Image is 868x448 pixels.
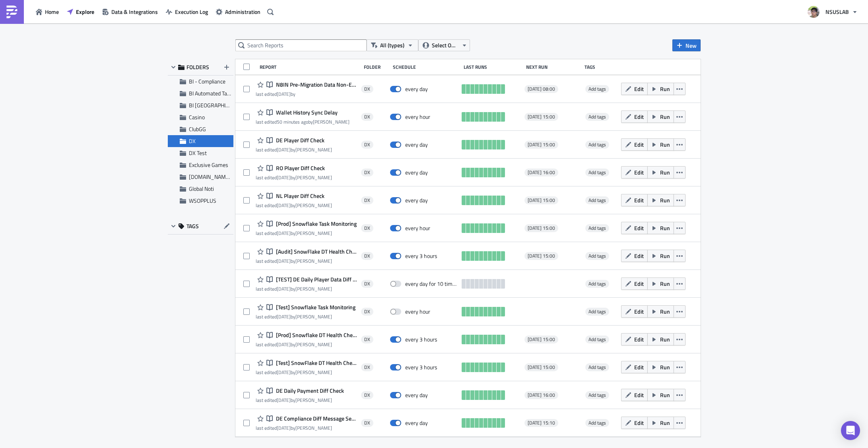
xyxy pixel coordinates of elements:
span: Add tags [585,85,609,93]
time: 2025-08-12T08:56:18Z [277,368,291,376]
div: last edited by [PERSON_NAME] [256,175,332,180]
span: DX [364,420,370,426]
div: every day for 10 times [405,280,458,287]
button: NSUSLAB [803,3,862,21]
img: Avatar [807,5,820,19]
div: every day [405,141,428,148]
span: DX [364,336,370,343]
div: Folder [364,64,389,70]
span: [DATE] 15:00 [528,225,555,231]
span: FOLDERS [186,64,209,71]
div: every day [405,419,428,427]
span: Edit [634,224,644,232]
span: [DATE] 15:00 [528,197,555,204]
div: last edited by [PERSON_NAME] [256,369,357,375]
button: Edit [621,194,648,206]
button: Edit [621,138,648,151]
span: Add tags [588,419,606,427]
span: Add tags [585,308,609,316]
span: Run [660,419,670,427]
div: Last Runs [464,64,522,70]
span: Run [660,112,670,121]
button: Administration [212,6,264,18]
button: Edit [621,417,648,429]
time: 2025-08-12T08:56:01Z [277,341,291,348]
button: Run [647,361,674,373]
span: TAGS [186,223,199,230]
span: [DATE] 15:00 [528,114,555,120]
span: [DATE] 15:00 [528,364,555,370]
span: Add tags [585,336,609,343]
span: Run [660,224,670,232]
button: Run [647,138,674,151]
span: Add tags [585,141,609,149]
button: Run [647,305,674,318]
span: BI - Compliance [189,77,225,85]
span: Run [660,168,670,176]
time: 2025-08-12T08:53:33Z [277,174,291,181]
span: Run [660,252,670,260]
span: RO Player Diff Check [274,165,325,172]
span: Add tags [588,141,606,148]
div: last edited by [PERSON_NAME] [256,397,344,403]
button: Edit [621,222,648,234]
span: GGPOKER.CA Noti [189,173,242,181]
time: 2025-08-12T08:52:49Z [277,146,291,153]
span: Wallet History Sync Delay [274,109,338,116]
span: Add tags [585,419,609,427]
span: BI Toronto [189,101,246,109]
span: Select Owner [432,41,458,50]
button: Edit [621,361,648,373]
input: Search Reports [235,39,367,51]
span: [Test] Snowflake Task Monitoring [274,304,355,311]
span: Run [660,279,670,288]
div: last edited by [PERSON_NAME] [256,202,332,208]
span: DE Compliance Diff Message Send [274,415,357,422]
span: Global Noti [189,184,214,193]
span: Casino [189,113,205,121]
div: every 3 hours [405,336,437,343]
span: Add tags [588,224,606,232]
div: last edited by [PERSON_NAME] [256,341,357,347]
button: Edit [621,305,648,318]
img: PushMetrics [6,6,18,18]
span: Edit [634,252,644,260]
div: every 3 hours [405,364,437,371]
button: Run [647,389,674,401]
time: 2025-08-12T08:56:36Z [277,396,291,404]
span: Add tags [588,363,606,371]
button: Explore [63,6,98,18]
span: Add tags [588,113,606,120]
span: Edit [634,279,644,288]
span: Add tags [585,196,609,204]
span: Home [45,8,59,16]
span: [DATE] 16:00 [528,392,555,398]
span: Administration [225,8,260,16]
div: last edited by [PERSON_NAME] [256,230,357,236]
div: Next Run [526,64,581,70]
span: [Audit] SnowFlake DT Health Check [274,248,357,255]
span: N8IN Pre-Migration Data Non-Existence Check [274,81,357,88]
time: 2025-08-07T11:39:55Z [277,90,291,98]
time: 2025-08-12T08:55:19Z [277,285,291,293]
span: Add tags [585,280,609,288]
span: DX [364,114,370,120]
div: Schedule [393,64,460,70]
span: Run [660,391,670,399]
button: Run [647,111,674,123]
button: Run [647,222,674,234]
span: Exclusive Games [189,161,228,169]
time: 2025-05-20T10:35:30Z [277,424,291,432]
span: Add tags [585,169,609,176]
button: Home [32,6,63,18]
span: Edit [634,363,644,371]
span: Add tags [588,336,606,343]
span: [DATE] 15:10 [528,420,555,426]
button: Run [647,250,674,262]
span: DX [364,281,370,287]
div: Tags [584,64,618,70]
span: Add tags [585,363,609,371]
button: Edit [621,250,648,262]
span: DX [364,392,370,398]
